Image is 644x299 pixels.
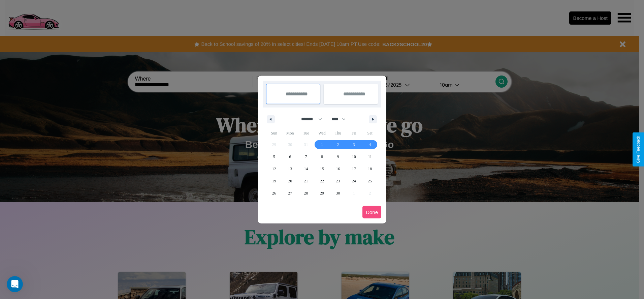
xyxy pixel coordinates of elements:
button: 5 [266,151,282,163]
span: Sat [362,128,378,139]
span: Sun [266,128,282,139]
button: 21 [298,175,314,187]
span: 5 [273,151,275,163]
span: 12 [272,163,276,175]
span: 4 [369,139,371,151]
button: 16 [330,163,346,175]
button: 27 [282,187,298,199]
button: 12 [266,163,282,175]
iframe: Intercom live chat [7,276,23,292]
span: 25 [368,175,372,187]
button: 26 [266,187,282,199]
span: 10 [352,151,356,163]
span: 20 [288,175,292,187]
button: 19 [266,175,282,187]
span: Mon [282,128,298,139]
button: 18 [362,163,378,175]
span: 13 [288,163,292,175]
span: 24 [352,175,356,187]
span: 26 [272,187,276,199]
span: 7 [305,151,307,163]
button: 11 [362,151,378,163]
button: 1 [314,139,330,151]
button: 28 [298,187,314,199]
span: 30 [336,187,340,199]
button: 24 [346,175,362,187]
button: 22 [314,175,330,187]
span: 8 [321,151,323,163]
button: 2 [330,139,346,151]
span: 19 [272,175,276,187]
span: 9 [337,151,339,163]
button: 3 [346,139,362,151]
span: 27 [288,187,292,199]
button: 23 [330,175,346,187]
button: 13 [282,163,298,175]
button: 7 [298,151,314,163]
span: 1 [321,139,323,151]
span: 15 [320,163,324,175]
button: 29 [314,187,330,199]
span: 21 [304,175,308,187]
button: 6 [282,151,298,163]
span: Fri [346,128,362,139]
span: Thu [330,128,346,139]
span: 6 [289,151,291,163]
span: Wed [314,128,330,139]
span: 17 [352,163,356,175]
button: 15 [314,163,330,175]
span: 16 [336,163,340,175]
span: 29 [320,187,324,199]
button: 9 [330,151,346,163]
span: 28 [304,187,308,199]
span: 3 [353,139,355,151]
button: 8 [314,151,330,163]
button: 10 [346,151,362,163]
button: 25 [362,175,378,187]
button: Done [362,206,381,218]
span: 14 [304,163,308,175]
span: 22 [320,175,324,187]
span: 18 [368,163,372,175]
button: 20 [282,175,298,187]
span: 23 [336,175,340,187]
span: Tue [298,128,314,139]
span: 11 [368,151,372,163]
button: 4 [362,139,378,151]
div: Give Feedback [636,136,641,163]
button: 30 [330,187,346,199]
button: 17 [346,163,362,175]
button: 14 [298,163,314,175]
span: 2 [337,139,339,151]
